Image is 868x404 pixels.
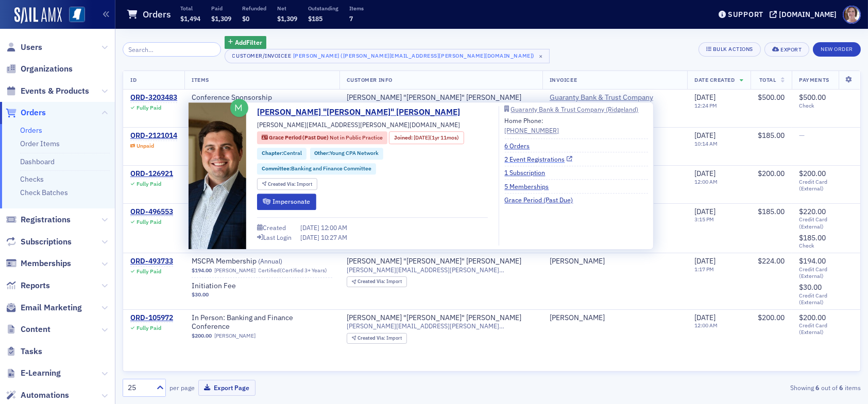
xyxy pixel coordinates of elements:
[6,85,89,97] a: Events & Products
[21,236,72,248] span: Subscriptions
[6,302,82,313] a: Email Marketing
[347,266,535,274] span: [PERSON_NAME][EMAIL_ADDRESS][PERSON_NAME][DOMAIN_NAME]
[550,257,680,266] span: Dylan Edwards
[130,76,137,83] span: ID
[143,8,171,21] h1: Orders
[257,163,376,175] div: Committee:
[394,134,414,142] span: Joined :
[225,49,550,63] button: Customer/Invoicee[PERSON_NAME] ([PERSON_NAME][EMAIL_ADDRESS][PERSON_NAME][DOMAIN_NAME])×
[536,51,546,61] span: ×
[300,223,321,232] span: [DATE]
[198,380,256,396] button: Export Page
[314,149,379,157] a: Other:Young CPA Network
[550,313,605,323] a: [PERSON_NAME]
[137,268,161,275] div: Fully Paid
[504,126,559,135] div: [PHONE_NUMBER]
[69,7,85,23] img: SailAMX
[694,207,716,216] span: [DATE]
[180,14,200,23] span: $1,494
[504,106,648,112] a: Guaranty Bank & Trust Company (Ridgeland)
[504,195,581,204] a: Grace Period (Past Due)
[242,14,249,23] span: $0
[137,181,161,187] div: Fully Paid
[258,257,282,265] span: ( Annual )
[504,168,553,177] a: 1 Subscription
[349,5,364,12] p: Items
[192,332,212,339] span: $200.00
[214,332,256,339] a: [PERSON_NAME]
[192,291,209,298] span: $30.00
[550,313,680,323] span: Dylan Edwards
[300,233,321,241] span: [DATE]
[6,214,71,225] a: Registrations
[799,93,826,102] span: $500.00
[550,93,680,111] a: Guaranty Bank & Trust Company (Belzoni)
[758,93,785,102] span: $500.00
[257,148,307,160] div: Chapter:
[211,5,231,12] p: Paid
[130,93,177,102] div: ORD-3203483
[130,169,173,179] div: ORD-126921
[6,367,61,379] a: E-Learning
[214,267,256,274] a: [PERSON_NAME]
[211,14,231,23] span: $1,309
[130,313,173,323] div: ORD-105972
[21,258,71,269] span: Memberships
[389,131,464,144] div: Joined: 2023-08-23 00:00:00
[137,143,154,149] div: Unpaid
[277,5,297,12] p: Net
[799,76,829,83] span: Payments
[358,279,402,285] div: Import
[20,126,42,135] a: Orders
[62,7,85,24] a: View Homepage
[799,322,853,336] span: Credit Card (External)
[321,223,347,232] span: 12:00 AM
[6,42,42,53] a: Users
[758,207,785,216] span: $185.00
[21,107,46,118] span: Orders
[293,50,535,61] div: [PERSON_NAME] ([PERSON_NAME][EMAIL_ADDRESS][PERSON_NAME][DOMAIN_NAME])
[21,214,71,225] span: Registrations
[550,257,605,266] a: [PERSON_NAME]
[180,5,200,12] p: Total
[347,257,521,266] a: [PERSON_NAME] "[PERSON_NAME]" [PERSON_NAME]
[6,324,50,335] a: Content
[347,276,407,287] div: Created Via: Import
[838,383,845,392] strong: 6
[330,134,383,141] span: Not in Public Practice
[192,93,321,102] a: Conference Sponsorship
[21,302,82,313] span: Email Marketing
[347,313,521,323] a: [PERSON_NAME] "[PERSON_NAME]" [PERSON_NAME]
[137,104,161,111] div: Fully Paid
[694,266,714,273] time: 1:17 PM
[257,120,460,129] span: [PERSON_NAME][EMAIL_ADDRESS][PERSON_NAME][DOMAIN_NAME]
[780,47,802,52] div: Export
[814,383,821,392] strong: 6
[6,280,50,291] a: Reports
[799,242,853,249] span: Check
[799,283,822,292] span: $30.00
[21,346,42,357] span: Tasks
[813,42,861,57] button: New Order
[128,382,150,393] div: 25
[358,335,386,341] span: Created Via :
[21,280,50,291] span: Reports
[813,44,861,53] a: New Order
[21,42,42,53] span: Users
[358,278,386,285] span: Created Via :
[262,149,302,157] a: Chapter:Central
[137,325,161,331] div: Fully Paid
[764,42,809,57] button: Export
[130,257,173,266] a: ORD-493733
[510,107,638,112] div: Guaranty Bank & Trust Company (Ridgeland)
[130,131,177,140] div: ORD-2121014
[358,336,402,341] div: Import
[20,188,68,197] a: Check Batches
[257,131,387,144] div: Grace Period (Past Due): Grace Period (Past Due): Not in Public Practice
[759,76,776,83] span: Total
[799,169,826,178] span: $200.00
